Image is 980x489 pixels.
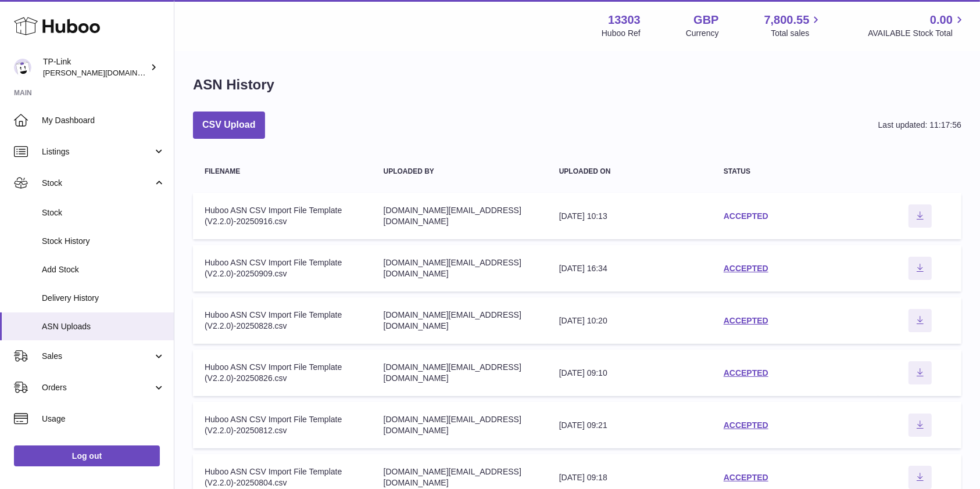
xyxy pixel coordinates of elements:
div: Huboo ASN CSV Import File Template (V2.2.0)-20250916.csv [205,205,360,227]
strong: GBP [693,12,718,28]
div: [DATE] 09:21 [559,420,700,431]
th: Filename [193,156,372,187]
span: Add Stock [42,264,165,275]
div: Last updated: 11:17:56 [878,120,961,131]
th: actions [878,156,961,187]
span: Listings [42,146,153,157]
span: Usage [42,414,165,425]
span: [PERSON_NAME][DOMAIN_NAME][EMAIL_ADDRESS][DOMAIN_NAME] [43,68,294,77]
div: Huboo ASN CSV Import File Template (V2.2.0)-20250909.csv [205,257,360,279]
a: ACCEPTED [724,368,768,377]
span: Stock [42,207,165,218]
div: [DATE] 10:20 [559,315,700,326]
div: Huboo ASN CSV Import File Template (V2.2.0)-20250826.csv [205,362,360,384]
button: Download ASN file [909,361,932,384]
button: Download ASN file [909,466,932,489]
th: Uploaded on [548,156,712,187]
span: 0.00 [930,12,953,28]
div: [DATE] 09:18 [559,472,700,483]
strong: 13303 [608,12,641,28]
span: My Dashboard [42,115,165,126]
a: Log out [14,445,160,466]
span: Total sales [771,28,822,39]
span: 7,800.55 [764,12,810,28]
img: susie.li@tp-link.com [14,59,31,76]
div: [DATE] 16:34 [559,263,700,274]
button: Download ASN file [909,414,932,437]
div: [DOMAIN_NAME][EMAIL_ADDRESS][DOMAIN_NAME] [384,310,536,332]
div: Huboo ASN CSV Import File Template (V2.2.0)-20250828.csv [205,310,360,332]
div: Huboo ASN CSV Import File Template (V2.2.0)-20250812.csv [205,414,360,436]
div: Huboo Ref [602,28,641,39]
div: [DOMAIN_NAME][EMAIL_ADDRESS][DOMAIN_NAME] [384,205,536,227]
a: 7,800.55 Total sales [764,12,823,39]
span: Stock [42,178,153,189]
div: [DOMAIN_NAME][EMAIL_ADDRESS][DOMAIN_NAME] [384,466,536,488]
a: ACCEPTED [724,420,768,430]
button: Download ASN file [909,204,932,228]
div: [DOMAIN_NAME][EMAIL_ADDRESS][DOMAIN_NAME] [384,362,536,384]
a: ACCEPTED [724,211,768,221]
button: Download ASN file [909,309,932,332]
span: Sales [42,351,153,362]
a: ACCEPTED [724,264,768,273]
div: Huboo ASN CSV Import File Template (V2.2.0)-20250804.csv [205,466,360,488]
div: [DATE] 10:13 [559,211,700,222]
th: Uploaded by [372,156,548,187]
th: Status [712,156,878,187]
span: AVAILABLE Stock Total [868,28,966,39]
div: TP-Link [43,56,148,78]
div: [DOMAIN_NAME][EMAIL_ADDRESS][DOMAIN_NAME] [384,257,536,279]
h1: ASN History [193,75,274,94]
a: 0.00 AVAILABLE Stock Total [868,12,966,39]
a: ACCEPTED [724,316,768,325]
span: Stock History [42,236,165,247]
button: CSV Upload [193,112,265,139]
button: Download ASN file [909,257,932,280]
div: [DOMAIN_NAME][EMAIL_ADDRESS][DOMAIN_NAME] [384,414,536,436]
div: [DATE] 09:10 [559,368,700,379]
span: ASN Uploads [42,321,165,332]
div: Currency [686,28,719,39]
span: Delivery History [42,293,165,304]
a: ACCEPTED [724,473,768,482]
span: Orders [42,382,153,393]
